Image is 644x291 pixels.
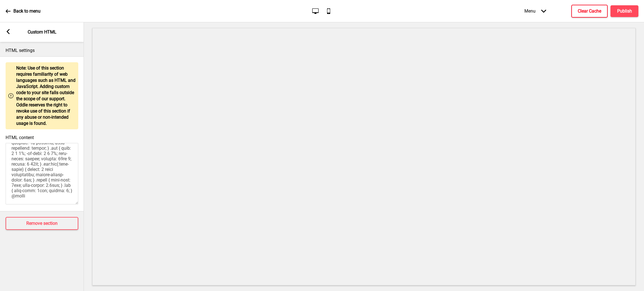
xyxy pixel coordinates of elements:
[571,5,608,18] button: Clear Cache
[6,4,41,19] a: Back to menu
[6,217,78,230] button: Remove section
[28,29,56,35] p: Custom HTML
[6,47,78,54] p: HTML settings
[578,8,601,14] h4: Clear Cache
[6,143,78,204] textarea: <lor ipsum="dolorsita consectet-adipiscing"> <eli seddo="eiusmod"> <tem incid="utla-etdol:magnaa;...
[519,3,552,19] div: Menu
[617,8,632,14] h4: Publish
[610,5,638,17] button: Publish
[26,220,58,226] h4: Remove section
[16,65,75,127] p: Note: Use of this section requires familiarity of web languages such as HTML and JavaScript. Addi...
[13,8,41,14] p: Back to menu
[6,135,34,140] label: HTML content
